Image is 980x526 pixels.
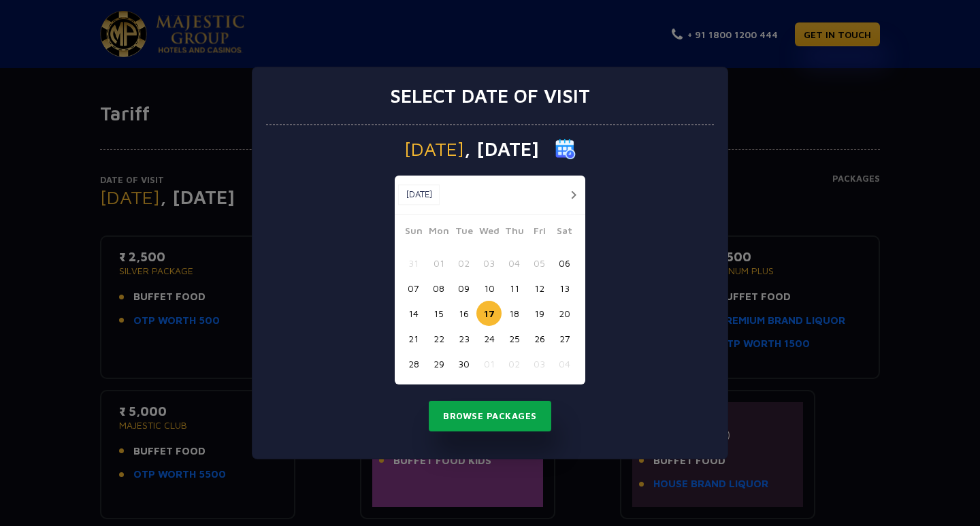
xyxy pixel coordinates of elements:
button: 14 [401,301,426,326]
button: 12 [527,276,552,301]
span: Sat [552,223,577,242]
button: 21 [401,326,426,351]
button: 03 [476,250,502,276]
button: 06 [552,250,577,276]
button: 03 [527,351,552,376]
button: 02 [502,351,527,376]
span: Sun [401,223,426,242]
button: 23 [451,326,476,351]
span: Thu [502,223,527,242]
button: 04 [502,250,527,276]
button: 11 [502,276,527,301]
button: 05 [527,250,552,276]
button: 10 [476,276,502,301]
button: 27 [552,326,577,351]
button: [DATE] [398,184,440,205]
button: 04 [552,351,577,376]
h3: Select date of visit [390,84,590,108]
button: 16 [451,301,476,326]
button: 30 [451,351,476,376]
button: 19 [527,301,552,326]
button: 24 [476,326,502,351]
button: 01 [426,250,451,276]
button: 20 [552,301,577,326]
button: 01 [476,351,502,376]
span: , [DATE] [464,139,539,159]
button: 13 [552,276,577,301]
button: 29 [426,351,451,376]
button: 17 [476,301,502,326]
span: Wed [476,223,502,242]
span: Mon [426,223,451,242]
button: 07 [401,276,426,301]
button: 31 [401,250,426,276]
span: Fri [527,223,552,242]
button: 28 [401,351,426,376]
button: 22 [426,326,451,351]
button: 08 [426,276,451,301]
button: 25 [502,326,527,351]
button: 15 [426,301,451,326]
img: calender icon [555,139,576,159]
button: 09 [451,276,476,301]
span: [DATE] [404,139,464,159]
span: Tue [451,223,476,242]
button: 02 [451,250,476,276]
button: 26 [527,326,552,351]
button: Browse Packages [429,401,551,432]
button: 18 [502,301,527,326]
